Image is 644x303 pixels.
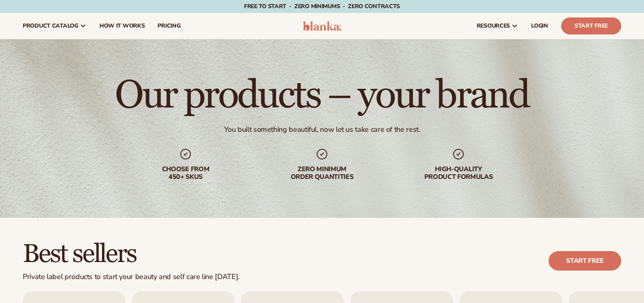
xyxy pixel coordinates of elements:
[23,241,240,268] h2: Best sellers
[270,165,374,181] div: Zero minimum order quantities
[99,23,145,29] span: How It Works
[158,23,180,29] span: pricing
[151,13,187,39] a: pricing
[406,165,510,181] div: High-quality product formulas
[224,125,420,134] div: You built something beautiful, now let us take care of the rest.
[531,23,548,29] span: LOGIN
[16,13,93,39] a: product catalog
[477,23,510,29] span: resources
[303,21,341,31] img: logo
[23,273,240,282] div: Private label products to start your beauty and self care line [DATE].
[93,13,151,39] a: How It Works
[244,2,400,10] span: Free to start · ZERO minimums · ZERO contracts
[134,165,238,181] div: Choose from 450+ Skus
[470,13,525,39] a: resources
[561,17,621,34] a: Start Free
[23,23,78,29] span: product catalog
[115,76,529,115] h1: Our products – your brand
[549,251,621,271] a: Start free
[525,13,555,39] a: LOGIN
